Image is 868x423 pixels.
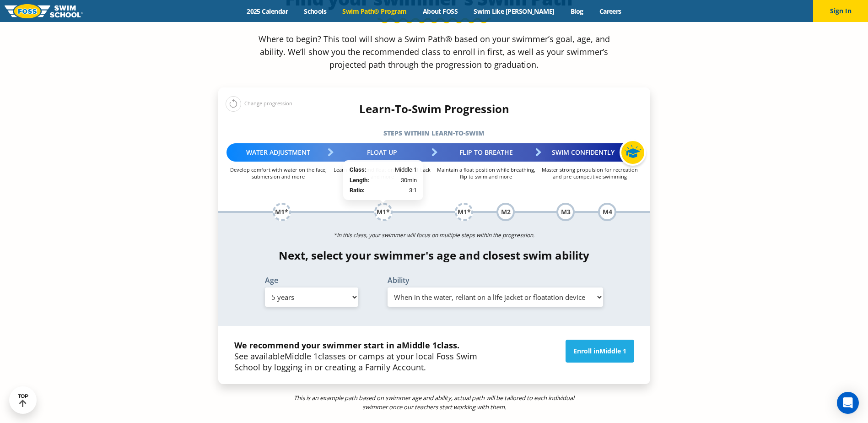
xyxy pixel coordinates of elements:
[566,340,634,363] a: Enroll inMiddle 1
[330,143,434,162] div: Float Up
[218,103,650,115] h4: Learn-To-Swim Progression
[434,143,538,162] div: Flip to Breathe
[255,33,614,71] p: Where to begin? This tool will show a Swim Path® based on your swimmer’s goal, age, and ability. ...
[234,340,498,373] p: See available classes or camps at your local Foss Swim School by logging in or creating a Family ...
[415,7,466,16] a: About FOSS
[226,96,292,112] div: Change progression
[538,166,642,180] p: Master strong propulsion for recreation and pre-competitive swimming
[285,351,318,362] span: Middle 1
[434,166,538,180] p: Maintain a float position while breathing, flip to swim and more
[218,249,650,262] h4: Next, select your swimmer's age and closest swim ability
[334,7,415,16] a: Swim Path® Program
[234,340,459,351] strong: We recommend your swimmer start in a class.
[837,392,859,414] div: Open Intercom Messenger
[350,166,367,173] strong: Class:
[395,165,417,174] span: Middle 1
[226,166,330,180] p: Develop comfort with water on the face, submersion and more
[350,187,365,194] strong: Ratio:
[5,4,83,18] img: FOSS Swim School Logo
[599,347,626,355] span: Middle 1
[239,7,296,16] a: 2025 Calendar
[350,177,369,184] strong: Length:
[388,277,604,284] label: Ability
[562,7,591,16] a: Blog
[538,143,642,162] div: Swim Confidently
[401,176,417,185] span: 30min
[218,229,650,242] p: *In this class, your swimmer will focus on multiple steps within the progression.
[218,127,650,140] h5: Steps within Learn-to-Swim
[556,203,575,221] div: M3
[598,203,616,221] div: M4
[402,340,437,351] span: Middle 1
[591,7,629,16] a: Careers
[226,143,330,162] div: Water Adjustment
[330,166,434,180] p: Learn to rise and float on front and back and more
[466,7,563,16] a: Swim Like [PERSON_NAME]
[291,393,577,412] p: This is an example path based on swimmer age and ability, actual path will be tailored to each in...
[296,7,334,16] a: Schools
[18,393,28,407] div: TOP
[409,186,417,195] span: 3:1
[265,277,358,284] label: Age
[496,203,515,221] div: M2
